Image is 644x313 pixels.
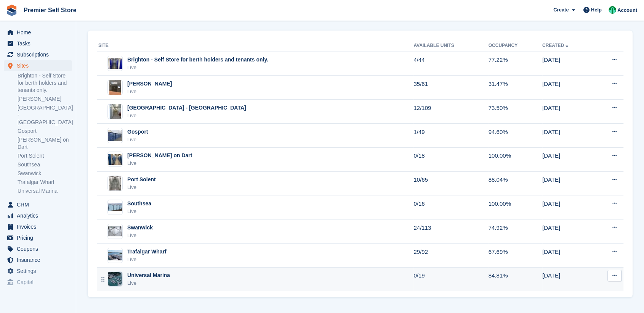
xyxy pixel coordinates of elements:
[4,199,72,210] a: menu
[4,221,72,232] a: menu
[17,255,62,265] span: Insurance
[413,219,488,244] td: 24/113
[413,147,488,171] td: 0/18
[108,250,122,260] img: Image of Trafalgar Wharf site
[413,76,488,100] td: 35/61
[7,294,76,302] span: Storefront
[542,100,594,124] td: [DATE]
[127,64,268,71] div: Live
[127,279,170,287] div: Live
[127,200,151,208] div: Southsea
[617,6,637,14] span: Account
[97,40,413,52] th: Site
[489,267,542,291] td: 84.81%
[542,124,594,148] td: [DATE]
[542,76,594,100] td: [DATE]
[17,60,62,71] span: Sites
[4,60,72,71] a: menu
[591,6,602,14] span: Help
[6,5,18,16] img: stora-icon-8386f47178a22dfd0bd8f6a31ec36ba5ce8667c1dd55bd0f319d3a0aa187defe.svg
[542,147,594,171] td: [DATE]
[127,248,167,256] div: Trafalgar Wharf
[489,147,542,171] td: 100.00%
[18,187,72,195] a: Universal Marina
[17,277,62,287] span: Capital
[413,267,488,291] td: 0/19
[18,170,72,177] a: Swanwick
[127,88,172,95] div: Live
[127,152,192,160] div: [PERSON_NAME] on Dart
[553,6,569,14] span: Create
[542,267,594,291] td: [DATE]
[127,232,153,239] div: Live
[489,195,542,219] td: 100.00%
[4,277,72,287] a: menu
[127,224,153,232] div: Swanwick
[542,244,594,268] td: [DATE]
[489,219,542,244] td: 74.92%
[127,56,268,64] div: Brighton - Self Store for berth holders and tenants only.
[413,195,488,219] td: 0/16
[4,255,72,265] a: menu
[127,176,156,184] div: Port Solent
[109,104,121,119] img: Image of Eastbourne - Sovereign Harbour site
[127,136,148,144] div: Live
[17,27,62,38] span: Home
[17,199,62,210] span: CRM
[127,80,172,88] div: [PERSON_NAME]
[489,244,542,268] td: 67.69%
[108,58,122,69] img: Image of Brighton - Self Store for berth holders and tenants only. site
[108,130,122,141] img: Image of Gosport site
[17,49,62,60] span: Subscriptions
[489,76,542,100] td: 31.47%
[489,52,542,76] td: 77.22%
[127,271,170,279] div: Universal Marina
[542,195,594,219] td: [DATE]
[413,52,488,76] td: 4/44
[4,232,72,243] a: menu
[413,124,488,148] td: 1/49
[413,171,488,195] td: 10/65
[127,104,246,112] div: [GEOGRAPHIC_DATA] - [GEOGRAPHIC_DATA]
[4,266,72,276] a: menu
[109,176,121,191] img: Image of Port Solent site
[21,4,80,16] a: Premier Self Store
[17,210,62,221] span: Analytics
[18,127,72,135] a: Gosport
[489,124,542,148] td: 94.60%
[542,171,594,195] td: [DATE]
[17,232,62,243] span: Pricing
[127,128,148,136] div: Gosport
[17,266,62,276] span: Settings
[489,40,542,52] th: Occupancy
[17,221,62,232] span: Invoices
[4,210,72,221] a: menu
[127,208,151,215] div: Live
[108,272,122,286] img: Image of Universal Marina site
[489,100,542,124] td: 73.50%
[542,52,594,76] td: [DATE]
[4,27,72,38] a: menu
[413,100,488,124] td: 12/109
[109,80,121,95] img: Image of Chichester Marina site
[542,219,594,244] td: [DATE]
[17,244,62,254] span: Coupons
[127,184,156,191] div: Live
[127,112,246,119] div: Live
[18,136,72,151] a: [PERSON_NAME] on Dart
[17,38,62,49] span: Tasks
[489,171,542,195] td: 88.04%
[609,6,616,14] img: Peter Pring
[18,161,72,168] a: Southsea
[18,179,72,186] a: Trafalgar Wharf
[4,38,72,49] a: menu
[108,226,122,236] img: Image of Swanwick site
[108,203,122,211] img: Image of Southsea site
[4,244,72,254] a: menu
[18,72,72,94] a: Brighton - Self Store for berth holders and tenants only.
[413,244,488,268] td: 29/92
[18,152,72,160] a: Port Solent
[18,95,72,103] a: [PERSON_NAME]
[108,154,122,165] img: Image of Noss on Dart site
[542,43,570,48] a: Created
